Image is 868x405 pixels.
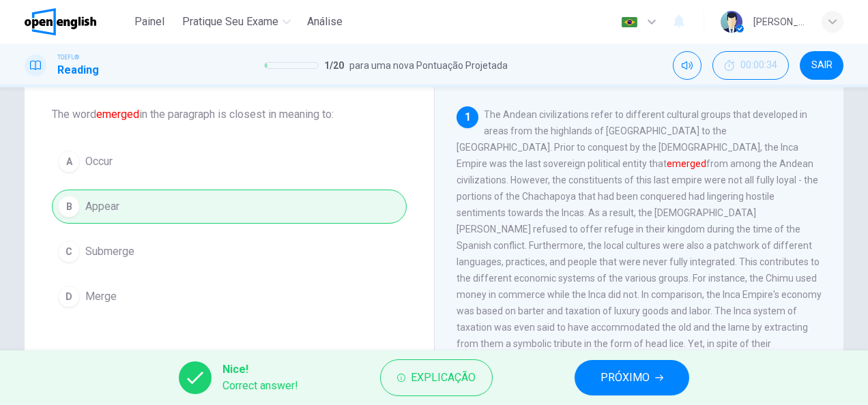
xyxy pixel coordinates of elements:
[52,106,407,123] span: The word in the paragraph is closest in meaning to:
[380,359,493,396] button: Explicação
[302,10,348,34] button: Análise
[222,378,298,394] span: Correct answer!
[753,14,805,30] div: [PERSON_NAME]
[25,8,96,35] img: OpenEnglish logo
[324,57,344,74] span: 1 / 20
[134,14,164,30] span: Painel
[575,360,689,395] button: PRÓXIMO
[307,14,343,30] span: Análise
[811,60,833,71] span: SAIR
[621,17,638,27] img: pt
[712,51,789,80] div: Esconder
[667,158,706,169] font: emerged
[57,62,99,78] h1: Reading
[182,14,278,30] span: Pratique seu exame
[177,10,296,34] button: Pratique seu exame
[411,368,476,387] span: Explicação
[721,11,742,33] img: Profile picture
[25,8,128,35] a: OpenEnglish logo
[349,57,508,74] span: para uma nova Pontuação Projetada
[96,108,139,121] font: emerged
[740,60,777,71] span: 00:00:34
[457,109,822,382] span: The Andean civilizations refer to different cultural groups that developed in areas from the high...
[57,52,79,62] span: TOEFL®
[712,51,789,80] button: 00:00:34
[601,368,650,387] span: PRÓXIMO
[128,10,171,34] button: Painel
[673,51,701,80] div: Silenciar
[800,51,843,80] button: SAIR
[222,361,298,378] span: Nice!
[457,106,478,128] div: 1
